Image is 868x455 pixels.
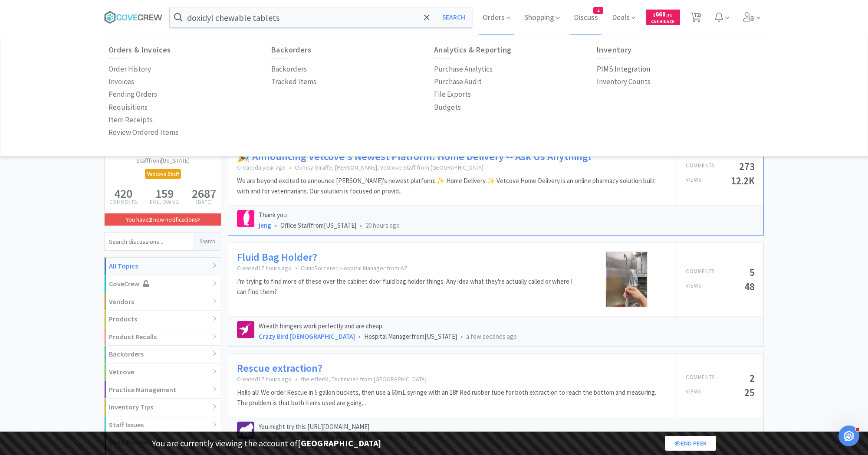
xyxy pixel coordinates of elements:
[666,12,672,18] span: . 11
[194,233,221,250] button: Search
[271,75,316,88] a: Tracked Items
[108,88,157,100] p: Pending Orders
[597,76,651,88] p: Inventory Counts
[653,12,655,18] span: $
[360,221,362,229] span: •
[434,63,493,75] a: Purchase Analytics
[434,63,493,75] p: Purchase Analytics
[152,436,381,450] p: You are currently viewing the account of
[192,187,216,200] h5: 2687
[646,6,680,29] a: $668.11Cash Back
[105,399,221,416] div: Inventory Tips
[237,276,581,297] p: I'm trying to find more of these over the cabinet door fluid bag holder things. Any idea what the...
[289,164,291,171] span: •
[594,7,603,13] span: 2
[105,233,194,250] input: Search discussions...
[150,200,179,205] p: Following
[275,221,277,229] span: •
[237,362,322,375] a: Rescue extraction?
[651,20,675,25] span: Cash Back
[434,76,482,88] p: Purchase Audit
[434,46,597,54] h6: Analytics & Reporting
[686,161,714,171] p: Comments
[259,321,755,331] p: Wreath hangers work perfectly and are cheap.
[108,88,157,101] a: Pending Orders
[105,275,221,293] div: CoveCrew
[259,220,755,231] div: Office Staff from [US_STATE]
[597,75,651,88] a: Inventory Counts
[605,251,648,308] img: thumbnail_IMG_3449-1758231314.jfif
[109,200,137,205] p: Comments
[597,63,650,75] p: PIMS Integration
[665,436,716,451] a: End Peek
[170,7,472,27] input: Search by item, sku, manufacturer, ingredient, size...
[739,161,755,171] h5: 273
[105,346,221,363] div: Backorders
[259,422,755,432] p: You might try this [URL][DOMAIN_NAME]
[597,46,759,54] h6: Inventory
[162,36,197,62] a: Search
[365,221,400,229] span: 20 hours ago
[237,375,668,383] p: Created 17 hours ago theletterM, Technician from [GEOGRAPHIC_DATA]
[744,387,755,397] h5: 25
[237,176,668,196] p: We are beyond excited to announce [PERSON_NAME]’s newest platform: ✨ Home Delivery ✨ Vetcove Home...
[434,101,461,113] p: Budgets
[219,36,284,62] a: Notifications2
[105,328,221,346] div: Product Recalls
[105,416,221,434] div: Staff Issues
[434,88,471,100] p: File Exports
[105,311,221,328] div: Products
[259,332,355,340] a: Crazy Bird [DEMOGRAPHIC_DATA]
[460,332,463,340] span: •
[306,36,347,62] a: Settings
[368,36,397,62] a: New
[298,438,381,448] strong: [GEOGRAPHIC_DATA]
[750,373,755,383] h5: 2
[192,200,216,205] p: [DATE]
[686,387,701,397] p: Views
[436,7,472,27] button: Search
[838,426,859,446] iframe: Intercom live chat
[731,176,755,186] h5: 12.2K
[145,170,181,178] span: Vetcove Staff
[259,210,755,220] p: Thank you
[105,258,221,275] div: All Topics
[686,282,701,291] p: Views
[108,114,153,126] a: Item Receipts
[237,387,668,408] p: Hello all! We order Rescue in 5 gallon buckets, then use a 60mL syringe with an 18f Red rubber tu...
[105,381,221,399] div: Practice Management
[108,46,271,54] h6: Orders & Invoices
[271,63,307,75] p: Backorders
[597,63,650,75] a: PIMS Integration
[466,332,517,340] span: a few seconds ago
[686,373,714,383] p: Comments
[108,101,148,113] p: Requisitions
[105,213,221,226] a: You have2 new notifications
[434,75,482,88] a: Purchase Audit
[271,63,307,75] a: Backorders
[570,14,602,22] a: Discuss2
[149,216,152,223] strong: 2
[744,282,755,291] h5: 48
[295,264,297,272] span: •
[237,151,592,163] a: 🎉 Announcing Vetcove's Newest Platform: Home Delivery -- Ask Us Anything!
[358,332,361,340] span: •
[259,221,271,229] a: jeng
[687,15,705,23] a: 72
[686,267,714,277] p: Comments
[237,264,581,272] p: Created 17 hours ago ClinicSorcerer, Hospital Manager from AZ
[108,76,134,88] p: Invoices
[295,375,297,383] span: •
[108,101,148,114] a: Requisitions
[108,63,151,75] p: Order History
[237,164,668,171] p: Created a year ago Clumsy Giraffe, [PERSON_NAME], Vetcove Staff from [GEOGRAPHIC_DATA]
[105,293,221,311] div: Vendors
[108,75,134,88] a: Invoices
[105,363,221,381] div: Vetcove
[434,88,471,101] a: File Exports
[104,36,141,62] a: Browse
[150,187,179,200] h5: 159
[109,187,137,200] h5: 420
[653,10,672,18] span: 668
[271,46,434,54] h6: Backorders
